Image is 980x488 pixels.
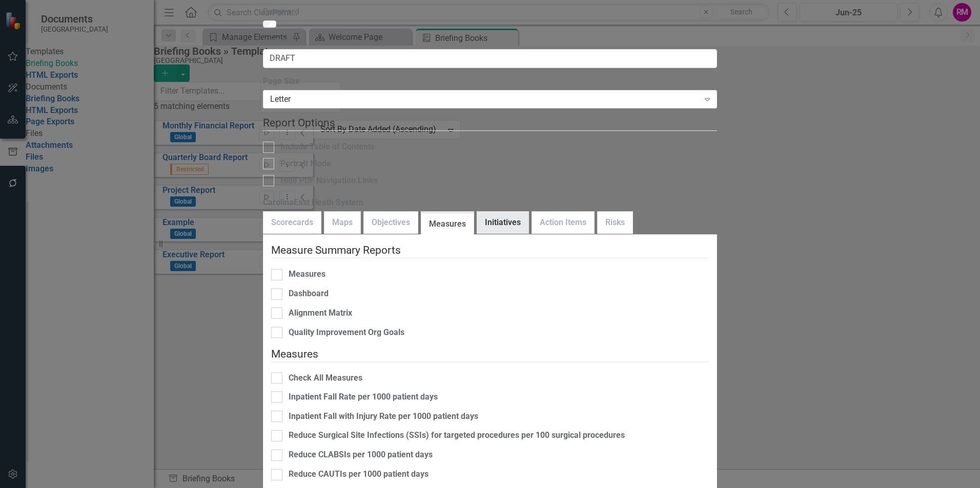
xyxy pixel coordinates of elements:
[289,449,433,461] div: Reduce CLABSIs per 1000 patient days
[289,327,404,339] div: Quality Improvement Org Goals
[598,212,632,234] a: Risks
[289,307,352,319] div: Alignment Matrix
[280,141,375,153] div: Include Table of Contents
[532,212,594,234] a: Action Items
[289,411,478,423] div: Inpatient Fall with Injury Rate per 1000 patient days
[280,158,331,170] div: Portrait Mode
[289,372,362,384] div: Check All Measures
[263,115,717,131] legend: Report Options
[477,212,528,234] a: Initiatives
[263,35,717,47] label: Watermark
[263,212,321,234] a: Scorecards
[324,212,360,234] a: Maps
[263,76,717,87] label: Page Size
[289,469,428,480] div: Reduce CAUTIs per 1000 patient days
[271,346,709,362] legend: Measures
[263,6,717,18] label: Password
[271,242,709,258] legend: Measure Summary Reports
[263,197,717,209] label: CarolinaEast Heath System
[289,288,329,300] div: Dashboard
[364,212,418,234] a: Objectives
[289,430,625,441] div: Reduce Surgical Site Infections (SSIs) for targeted procedures per 100 surgical procedures
[289,269,325,280] div: Measures
[280,175,378,187] div: Hide PDF Navigation Links
[270,94,699,105] div: Letter
[289,391,438,403] div: Inpatient Fall Rate per 1000 patient days
[421,213,474,235] a: Measures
